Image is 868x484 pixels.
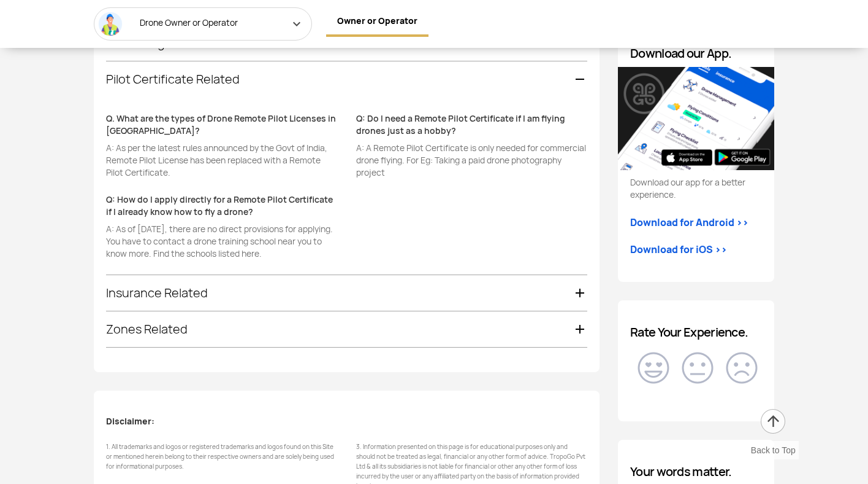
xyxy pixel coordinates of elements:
p: A: As of [DATE], there are no direct provisions for applying. You have to contact a drone trainin... [106,223,338,260]
p: Q: How do I apply directly for a Remote Pilot Certificate if I already know how to fly a drone? [106,193,338,218]
p: Q: Do I need a Remote Pilot Certificate if I am flying drones just as a hobby? [356,112,588,137]
h4: Your words matter. [630,464,762,479]
div: Zones Related [106,311,587,347]
a: Download for Android >> [630,216,748,230]
div: Back to Top [748,441,799,459]
img: Drone Owner or <br/> Operator [98,12,123,36]
div: Insurance Related [106,275,587,311]
p: A: As per the latest rules announced by the Govt of India, Remote Pilot License has been replaced... [106,142,338,179]
span: Drone Owner or Operator [137,17,245,28]
p: Disclaimer: [106,415,587,427]
p: 1. All trademarks and logos or registered trademarks and logos found on this Site or mentioned he... [106,442,338,472]
p: Q. What are the types of Drone Remote Pilot Licenses in [GEOGRAPHIC_DATA]? [106,112,338,137]
div: Pilot Certificate Related [106,61,587,97]
h4: Download our App. [630,46,762,61]
img: ic_arrow-up.png [759,408,786,435]
a: Download for iOS >> [630,243,727,257]
img: Download our App. [618,67,774,171]
p: Download our app for a better experience. [630,176,762,201]
p: A: A Remote Pilot Certificate is only needed for commercial drone flying. For Eg: Taking a paid d... [356,142,588,179]
a: Owner or Operator [326,7,428,37]
h4: Rate Your Experience. [630,325,762,340]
